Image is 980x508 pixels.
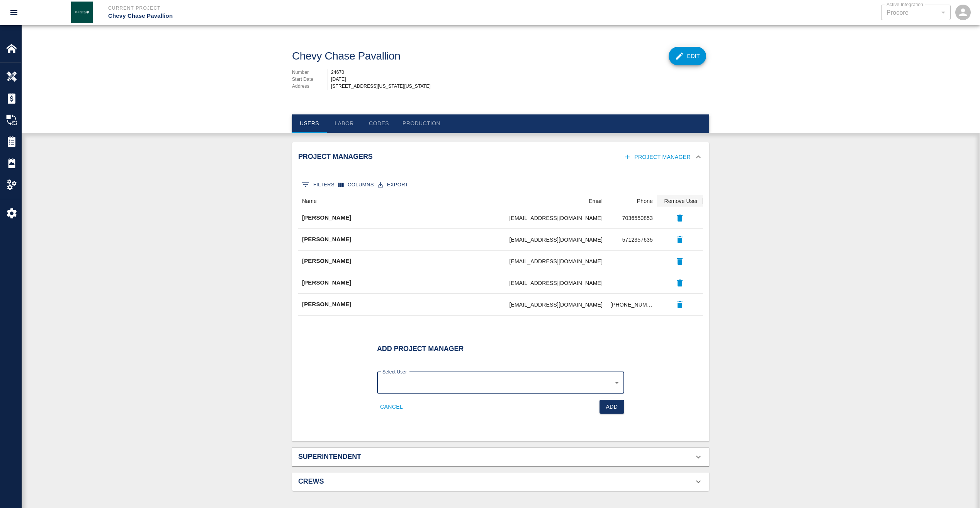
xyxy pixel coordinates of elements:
[622,236,653,244] div: 5712357635
[376,179,410,191] button: Export
[336,179,376,191] button: Select columns
[510,301,603,309] div: galdao@janeiroinc.com
[887,8,945,17] div: Procore
[302,213,352,222] p: [PERSON_NAME]
[302,278,352,287] p: [PERSON_NAME]
[941,471,980,508] iframe: Chat Widget
[331,76,709,83] div: [DATE]
[302,235,352,244] p: [PERSON_NAME]
[5,3,23,22] button: open drawer
[382,368,407,375] label: Select User
[298,453,430,461] h2: Superintendent
[331,69,709,76] div: 24670
[298,195,368,207] div: Name
[292,69,328,76] p: Number
[292,50,400,63] h1: Chevy Chase Pavallion
[302,195,317,207] div: Name
[327,114,362,133] button: Labor
[664,195,698,207] div: Remove User
[362,114,396,133] button: Codes
[622,214,653,222] div: 7036550853
[108,12,532,20] p: Chevy Chase Pavallion
[292,472,709,491] div: Crews
[71,2,93,23] img: Janeiro Inc
[298,153,430,161] h2: Project Managers
[292,142,709,172] div: Project ManagersProject Manager
[510,214,603,222] div: eramia@janeiroinc.com
[657,195,703,207] div: Remove User
[331,83,709,90] div: [STREET_ADDRESS][US_STATE][US_STATE]
[510,279,603,287] div: cgildon@janeiroinc.com
[298,477,430,486] h2: Crews
[108,5,532,12] p: Current Project
[292,83,328,90] p: Address
[377,345,624,353] h2: Add Project Manager
[610,301,653,309] div: 202-290-7817
[622,150,694,164] button: Project Manager
[368,195,606,207] div: Email
[669,47,707,65] button: Edit
[600,400,624,414] button: Add
[292,448,709,466] div: Superintendent
[300,179,336,191] button: Show filters
[377,400,406,414] button: Cancel
[589,195,603,207] div: Email
[887,1,923,8] label: Active Integration
[637,195,653,207] div: Phone
[292,172,709,442] div: Project ManagersProject Manager
[510,257,603,265] div: ejohnson@janeiroinc.com
[606,195,657,207] div: Phone
[292,76,328,83] p: Start Date
[302,300,352,309] p: [PERSON_NAME]
[510,236,603,244] div: rjaneiro@janeiroinc.com
[292,114,709,133] div: tabs navigation
[302,257,352,266] p: [PERSON_NAME]
[396,114,447,133] button: Production
[292,114,327,133] button: Users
